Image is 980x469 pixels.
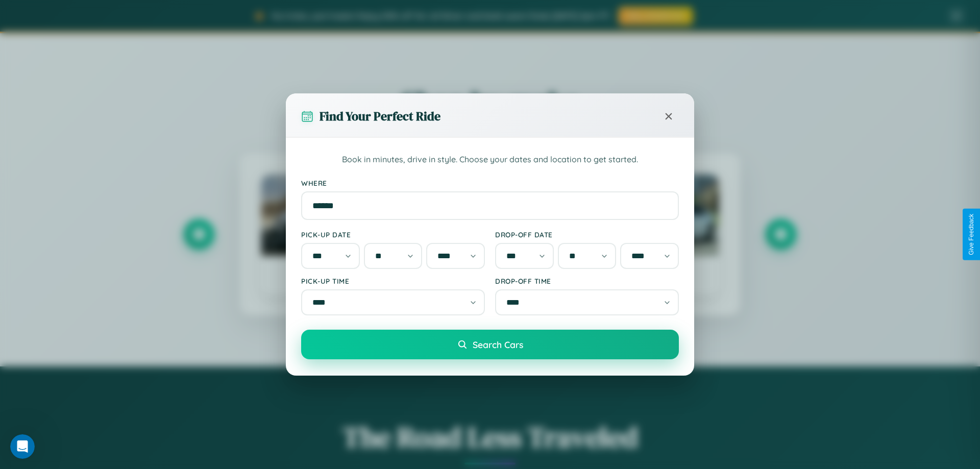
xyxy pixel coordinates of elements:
label: Drop-off Date [495,230,679,239]
span: Search Cars [473,339,523,350]
p: Book in minutes, drive in style. Choose your dates and location to get started. [301,153,679,166]
h3: Find Your Perfect Ride [320,108,440,125]
label: Where [301,179,679,187]
label: Drop-off Time [495,277,679,285]
button: Search Cars [301,330,679,359]
label: Pick-up Date [301,230,485,239]
label: Pick-up Time [301,277,485,285]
